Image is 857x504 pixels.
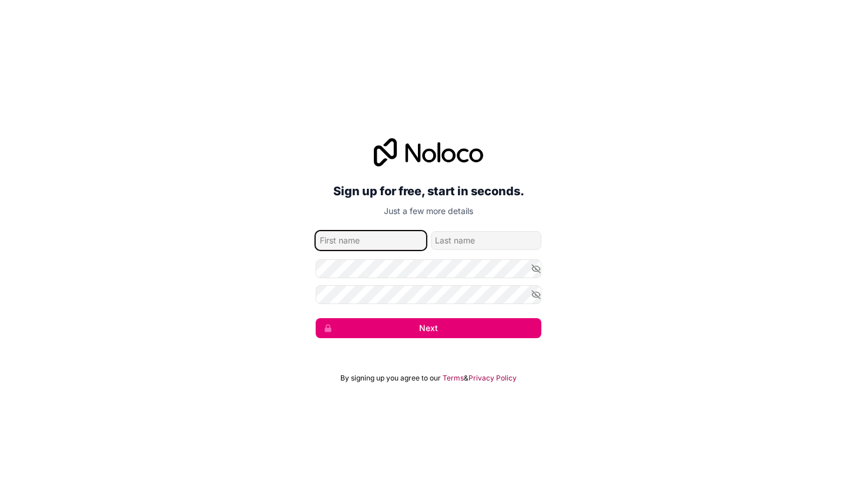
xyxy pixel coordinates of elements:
[316,231,426,250] input: given-name
[431,231,541,250] input: family-name
[316,205,541,217] p: Just a few more details
[340,373,441,383] span: By signing up you agree to our
[464,373,468,383] span: &
[443,373,464,383] a: Terms
[468,373,517,383] a: Privacy Policy
[316,181,541,202] h2: Sign up for free, start in seconds.
[316,285,541,304] input: Confirm password
[316,318,541,338] button: Next
[316,259,541,278] input: Password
